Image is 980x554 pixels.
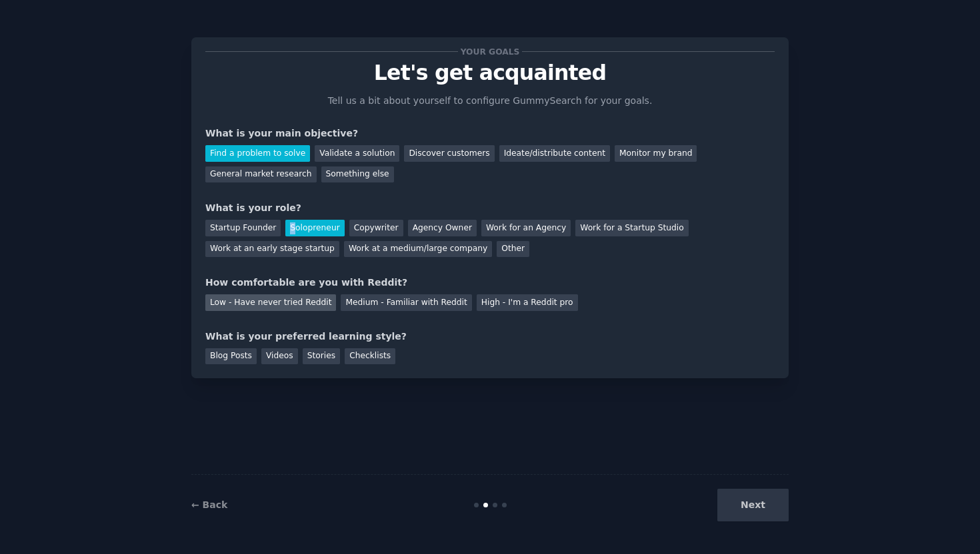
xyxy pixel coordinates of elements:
p: Let's get acquainted [205,61,775,85]
div: High - I'm a Reddit pro [477,294,578,311]
div: How comfortable are you with Reddit? [205,276,775,290]
div: What is your role? [205,201,775,215]
div: Low - Have never tried Reddit [205,294,336,311]
div: Blog Posts [205,348,257,365]
div: Work for a Startup Studio [575,220,688,236]
div: Other [497,241,529,258]
div: Stories [303,348,340,365]
div: Validate a solution [315,145,399,162]
div: Solopreneur [285,220,344,236]
div: Work for an Agency [481,220,571,236]
div: Startup Founder [205,220,281,236]
div: Videos [261,348,298,365]
div: Copywriter [349,220,403,236]
div: Work at a medium/large company [344,241,492,258]
span: Your goals [458,45,522,59]
div: General market research [205,166,317,183]
div: Find a problem to solve [205,145,310,162]
div: Work at an early stage startup [205,241,339,258]
div: Agency Owner [408,220,477,236]
div: Something else [321,166,394,183]
p: Tell us a bit about yourself to configure GummySearch for your goals. [322,94,658,108]
div: Discover customers [404,145,494,162]
div: Checklists [345,348,395,365]
div: Monitor my brand [615,145,697,162]
a: ← Back [191,499,227,510]
div: Medium - Familiar with Reddit [341,294,471,311]
div: What is your main objective? [205,127,775,140]
div: What is your preferred learning style? [205,330,775,344]
div: Ideate/distribute content [499,145,610,162]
